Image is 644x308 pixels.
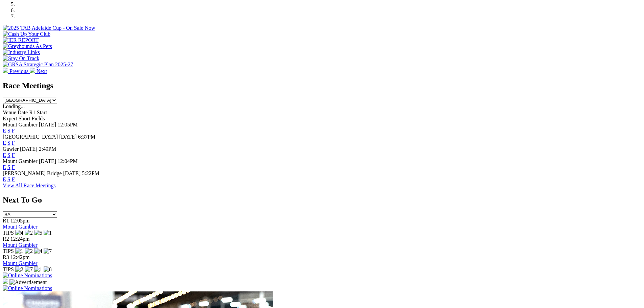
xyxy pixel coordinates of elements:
img: 5 [34,230,42,236]
img: 2 [15,266,23,273]
img: 1 [15,248,23,254]
a: E [3,128,6,134]
span: Previous [9,68,28,74]
img: 7 [44,248,52,254]
a: S [7,152,10,158]
img: chevron-left-pager-white.svg [3,68,8,73]
h2: Next To Go [3,195,641,205]
img: Industry Links [3,49,40,55]
img: 4 [34,248,42,254]
span: Short [19,116,30,121]
span: [DATE] [63,170,81,176]
a: S [7,164,10,170]
span: [GEOGRAPHIC_DATA] [3,134,58,140]
span: [DATE] [59,134,77,140]
img: Online Nominations [3,273,52,279]
span: Loading... [3,103,25,109]
img: 8 [44,266,52,273]
span: TIPS [3,230,14,236]
a: E [3,176,6,182]
img: Cash Up Your Club [3,31,50,37]
span: [PERSON_NAME] Bridge [3,170,62,176]
span: Gawler [3,146,19,152]
img: Stay On Track [3,55,39,62]
img: 1 [44,230,52,236]
img: GRSA Strategic Plan 2025-27 [3,62,73,68]
span: 2:49PM [39,146,56,152]
a: Mount Gambier [3,260,38,266]
span: 12:05PM [57,122,78,127]
a: S [7,176,10,182]
a: F [12,176,15,182]
a: Mount Gambier [3,242,38,248]
span: R2 [3,236,9,242]
img: 2 [25,248,33,254]
span: Fields [31,116,45,121]
a: S [7,140,10,146]
a: Previous [3,68,30,74]
span: [DATE] [39,122,56,127]
img: IER REPORT [3,37,39,43]
img: chevron-right-pager-white.svg [30,68,35,73]
span: R1 [3,218,9,223]
img: 2025 TAB Adelaide Cup - On Sale Now [3,25,95,31]
img: Advertisement [9,279,47,285]
span: Next [37,68,47,74]
span: Date [18,110,28,115]
img: 1 [34,266,42,273]
a: E [3,152,6,158]
img: 2 [25,230,33,236]
img: 7 [25,266,33,273]
a: S [7,128,10,134]
span: Mount Gambier [3,122,38,127]
a: F [12,128,15,134]
a: F [12,164,15,170]
h2: Race Meetings [3,81,641,90]
span: Venue [3,110,16,115]
img: Online Nominations [3,285,52,291]
span: [DATE] [20,146,38,152]
img: 4 [15,230,23,236]
a: View All Race Meetings [3,183,56,188]
span: R1 Start [29,110,47,115]
a: Next [30,68,47,74]
span: R3 [3,254,9,260]
span: 6:37PM [78,134,96,140]
span: 12:04PM [57,158,78,164]
span: 12:24pm [10,236,30,242]
a: F [12,152,15,158]
a: E [3,164,6,170]
img: 15187_Greyhounds_GreysPlayCentral_Resize_SA_WebsiteBanner_300x115_2025.jpg [3,279,8,284]
img: Greyhounds As Pets [3,43,52,49]
a: E [3,140,6,146]
a: Mount Gambier [3,224,38,230]
span: Expert [3,116,17,121]
span: TIPS [3,266,14,272]
span: 5:22PM [82,170,99,176]
span: 12:42pm [10,254,30,260]
span: TIPS [3,248,14,254]
span: [DATE] [39,158,56,164]
a: F [12,140,15,146]
span: 12:05pm [10,218,30,223]
span: Mount Gambier [3,158,38,164]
